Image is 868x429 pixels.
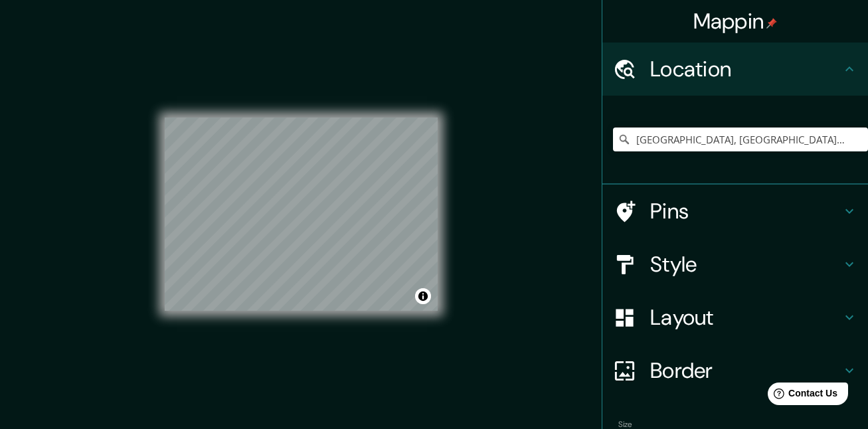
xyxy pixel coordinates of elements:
div: Location [602,43,868,96]
h4: Mappin [693,8,778,35]
h4: Layout [650,304,841,331]
div: Pins [602,185,868,238]
h4: Border [650,357,841,384]
button: Toggle attribution [415,288,431,304]
iframe: Help widget launcher [750,377,853,414]
h4: Style [650,251,841,278]
input: Pick your city or area [613,128,868,151]
div: Border [602,344,868,397]
div: Style [602,238,868,291]
img: pin-icon.png [766,18,777,29]
div: Layout [602,291,868,344]
h4: Location [650,56,841,82]
canvas: Map [165,118,438,311]
h4: Pins [650,198,841,224]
